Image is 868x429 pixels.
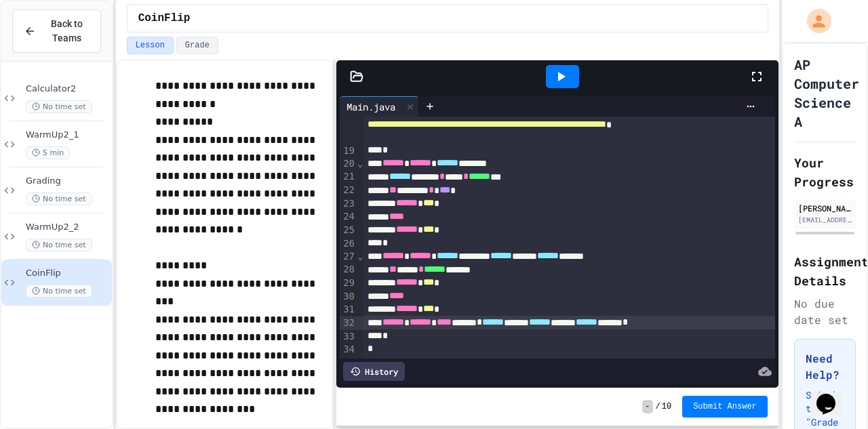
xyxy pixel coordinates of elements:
span: CoinFlip [26,268,109,279]
div: 24 [340,210,357,224]
div: 21 [340,170,357,184]
span: Fold line [357,158,363,169]
h3: Need Help? [806,350,844,383]
h2: Assignment Details [794,252,856,290]
div: 30 [340,290,357,304]
div: 33 [340,330,357,343]
button: Back to Teams [12,9,101,53]
div: No due date set [794,295,856,328]
div: 32 [340,316,357,330]
div: 28 [340,263,357,277]
span: No time set [26,192,92,205]
div: [EMAIL_ADDRESS][DOMAIN_NAME] [798,215,852,225]
div: 34 [340,343,357,356]
div: 25 [340,224,357,237]
div: 22 [340,184,357,197]
span: - [642,400,652,413]
div: 29 [340,277,357,290]
span: Fold line [357,251,363,262]
div: History [343,362,405,381]
div: [PERSON_NAME] [798,202,852,214]
span: Grading [26,176,109,187]
span: No time set [26,285,92,298]
span: WarmUp2_1 [26,129,109,141]
span: CoinFlip [138,10,191,26]
h2: Your Progress [794,153,856,191]
div: 26 [340,237,357,250]
span: Submit Answer [693,401,757,412]
span: No time set [26,100,92,113]
span: Calculator2 [26,83,109,95]
div: 18 [340,104,357,144]
span: 10 [662,401,671,412]
button: Submit Answer [682,396,768,417]
div: Main.java [340,96,419,117]
div: 23 [340,197,357,211]
button: Lesson [127,37,174,54]
span: No time set [26,239,92,251]
div: My Account [793,5,835,37]
div: 31 [340,303,357,316]
div: Main.java [340,100,402,114]
div: 20 [340,157,357,171]
button: Grade [176,37,218,54]
div: 19 [340,144,357,157]
span: 5 min [26,146,70,159]
span: WarmUp2_2 [26,222,109,233]
iframe: chat widget [811,375,854,415]
h1: AP Computer Science A [794,55,859,131]
div: 27 [340,250,357,264]
span: Back to Teams [44,17,90,45]
span: / [656,401,660,412]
